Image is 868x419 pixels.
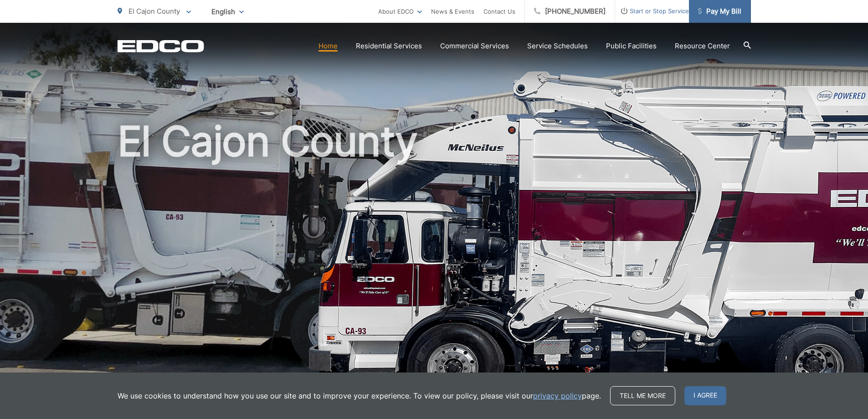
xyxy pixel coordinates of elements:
[356,41,422,52] a: Residential Services
[431,6,474,17] a: News & Events
[606,41,657,52] a: Public Facilities
[118,40,204,52] a: EDCD logo. Return to the homepage.
[483,6,515,17] a: Contact Us
[118,390,601,401] p: We use cookies to understand how you use our site and to improve your experience. To view our pol...
[684,386,726,405] span: I agree
[205,4,251,20] span: English
[527,41,588,52] a: Service Schedules
[378,6,422,17] a: About EDCO
[610,386,675,405] a: Tell me more
[118,119,751,407] h1: El Cajon County
[675,41,730,52] a: Resource Center
[318,41,338,52] a: Home
[533,390,582,401] a: privacy policy
[440,41,509,52] a: Commercial Services
[128,7,180,16] span: El Cajon County
[698,6,741,17] span: Pay My Bill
